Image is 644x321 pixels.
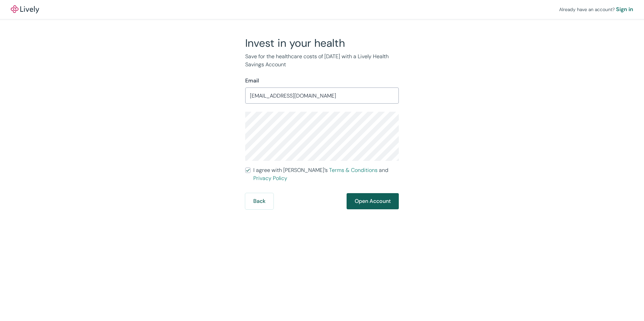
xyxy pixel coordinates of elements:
span: I agree with [PERSON_NAME]’s and [253,166,399,182]
div: Already have an account? [559,5,633,13]
a: Sign in [616,5,633,13]
h2: Invest in your health [245,36,399,50]
label: Email [245,77,259,85]
img: Lively [11,5,39,13]
a: Terms & Conditions [329,167,378,174]
a: LivelyLively [11,5,39,13]
a: Privacy Policy [253,175,287,182]
button: Back [245,193,273,209]
p: Save for the healthcare costs of [DATE] with a Lively Health Savings Account [245,52,399,69]
button: Open Account [347,193,399,209]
